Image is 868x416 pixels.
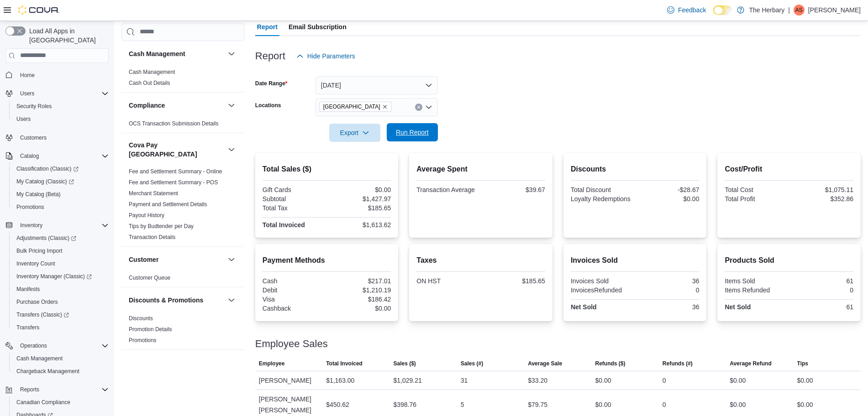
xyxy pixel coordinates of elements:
[226,100,237,111] button: Compliance
[571,195,633,203] div: Loyalty Redemptions
[16,286,40,293] span: Manifests
[725,255,853,266] h2: Products Sold
[16,88,109,99] span: Users
[13,296,62,307] a: Purchase Orders
[730,399,746,410] div: $0.00
[255,371,322,390] div: [PERSON_NAME]
[263,255,391,266] h2: Payment Methods
[9,365,112,378] button: Chargeback Management
[9,396,112,409] button: Canadian Compliance
[725,277,787,285] div: Items Sold
[637,277,700,285] div: 36
[9,283,112,296] button: Manifests
[730,360,772,367] span: Average Refund
[13,233,109,244] span: Adjustments (Classic)
[483,186,545,193] div: $39.67
[808,5,861,16] p: [PERSON_NAME]
[13,233,80,244] a: Adjustments (Classic)
[13,101,109,112] span: Security Roles
[20,152,39,160] span: Catalog
[713,15,714,16] span: Dark Mode
[16,247,63,255] span: Bulk Pricing Import
[129,255,224,264] button: Customer
[725,286,787,294] div: Items Refunded
[13,366,109,377] span: Chargeback Management
[329,221,391,229] div: $1,613.62
[129,101,224,110] button: Compliance
[9,175,112,188] a: My Catalog (Classic)
[791,186,853,193] div: $1,075.11
[16,151,109,161] span: Catalog
[678,5,706,15] span: Feedback
[637,303,700,311] div: 36
[2,131,112,144] button: Customers
[255,338,328,349] h3: Employee Sales
[528,399,547,410] div: $79.75
[323,102,380,111] span: [GEOGRAPHIC_DATA]
[121,313,244,349] div: Discounts & Promotions
[393,360,416,367] span: Sales ($)
[595,360,626,367] span: Refunds ($)
[129,49,185,58] h3: Cash Management
[129,315,153,322] span: Discounts
[725,303,751,311] strong: Net Sold
[415,104,422,111] button: Clear input
[13,284,43,295] a: Manifests
[121,166,244,246] div: Cova Pay [GEOGRAPHIC_DATA]
[9,352,112,365] button: Cash Management
[129,101,165,110] h3: Compliance
[13,284,109,295] span: Manifests
[263,204,325,212] div: Total Tax
[226,295,237,306] button: Discounts & Promotions
[129,190,178,197] a: Merchant Statement
[129,120,219,127] a: OCS Transaction Submission Details
[255,80,288,87] label: Date Range
[425,104,432,111] button: Open list of options
[263,221,305,229] strong: Total Invoiced
[16,178,74,185] span: My Catalog (Classic)
[13,176,78,187] a: My Catalog (Classic)
[13,271,109,282] span: Inventory Manager (Classic)
[788,5,790,16] p: |
[121,118,244,133] div: Compliance
[9,270,112,283] a: Inventory Manager (Classic)
[16,70,38,81] a: Home
[571,303,597,311] strong: Net Sold
[257,18,278,36] span: Report
[129,326,172,333] a: Promotion Details
[129,68,175,76] span: Cash Management
[13,114,109,125] span: Users
[713,5,732,15] input: Dark Mode
[637,186,700,193] div: -$28.67
[129,140,224,159] button: Cova Pay [GEOGRAPHIC_DATA]
[571,255,700,266] h2: Invoices Sold
[121,272,244,287] div: Customer
[20,134,47,141] span: Customers
[416,277,479,285] div: ON HST
[9,308,112,321] a: Transfers (Classic)
[13,353,109,364] span: Cash Management
[13,322,109,333] span: Transfers
[307,52,355,61] span: Hide Parameters
[129,296,224,305] button: Discounts & Promotions
[595,399,611,410] div: $0.00
[263,286,325,294] div: Debit
[16,69,109,81] span: Home
[791,195,853,203] div: $352.86
[129,120,219,127] span: OCS Transaction Submission Details
[730,375,746,386] div: $0.00
[16,384,109,395] span: Reports
[129,179,218,186] a: Fee and Settlement Summary - POS
[16,220,46,231] button: Inventory
[129,212,164,219] span: Payout History
[129,234,175,241] span: Transaction Details
[393,399,416,410] div: $398.76
[13,309,109,320] span: Transfers (Classic)
[9,188,112,201] button: My Catalog (Beta)
[13,366,83,377] a: Chargeback Management
[387,123,438,141] button: Run Report
[329,296,391,303] div: $186.42
[129,168,222,175] span: Fee and Settlement Summary - Online
[129,275,170,281] a: Customer Queue
[13,397,109,408] span: Canadian Compliance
